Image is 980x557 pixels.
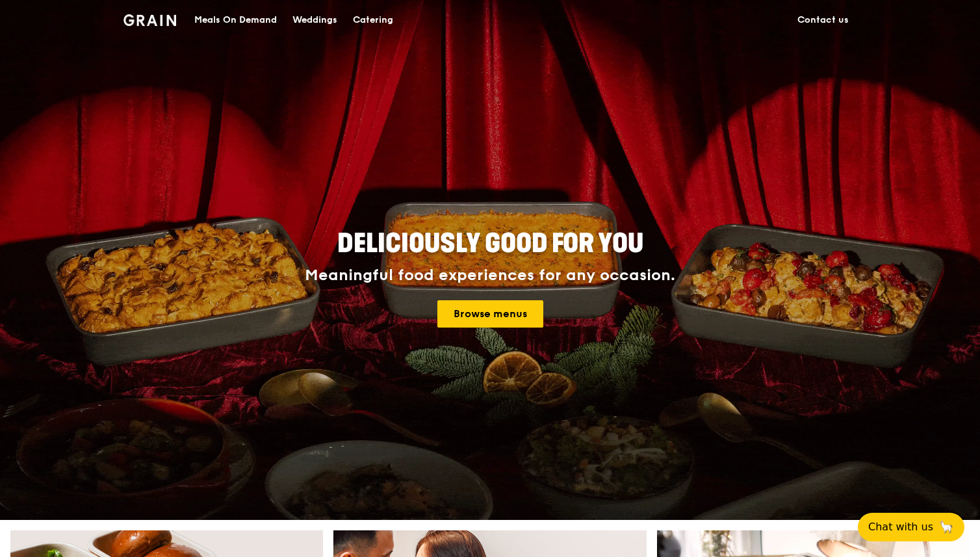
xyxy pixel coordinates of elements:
a: Catering [345,1,401,40]
span: 🦙 [938,519,954,535]
button: Chat with us🦙 [858,513,964,541]
span: Deliciously good for you [337,228,643,259]
div: Meaningful food experiences for any occasion. [256,266,724,285]
div: Meals On Demand [194,1,277,40]
div: Weddings [292,1,337,40]
a: Contact us [790,1,857,40]
img: Grain [123,14,176,26]
span: Chat with us [868,519,933,535]
a: Weddings [285,1,345,40]
a: Browse menus [437,300,543,328]
div: Catering [353,1,393,40]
